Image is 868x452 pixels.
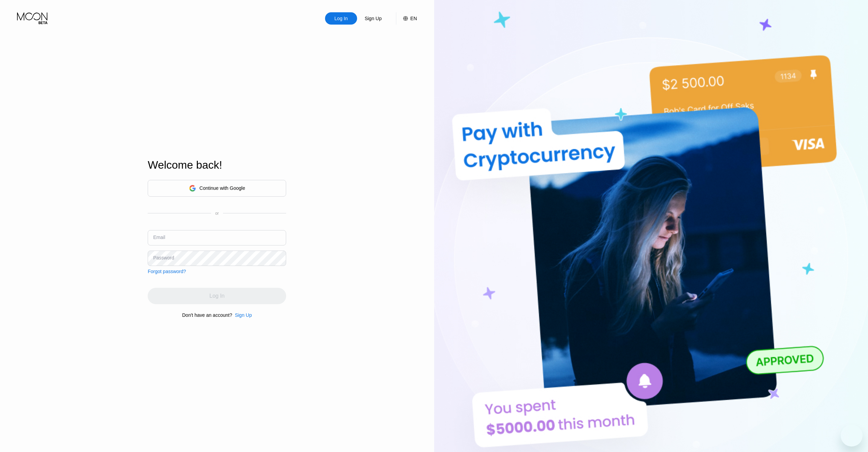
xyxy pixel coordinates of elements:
div: Password [153,255,174,260]
div: Continue with Google [148,180,286,197]
div: EN [396,12,417,25]
div: Sign Up [364,15,382,22]
div: Continue with Google [200,185,245,191]
div: Don't have an account? [182,312,232,318]
div: Email [153,235,165,240]
div: Sign Up [357,12,389,25]
div: EN [410,16,417,21]
div: Log In [334,15,349,22]
div: or [215,211,219,216]
div: Log In [325,12,357,25]
div: Forgot password? [148,269,186,274]
iframe: Кнопка запуска окна обмена сообщениями [841,425,863,447]
div: Welcome back! [148,159,286,171]
div: Sign Up [232,312,252,318]
div: Sign Up [235,312,252,318]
